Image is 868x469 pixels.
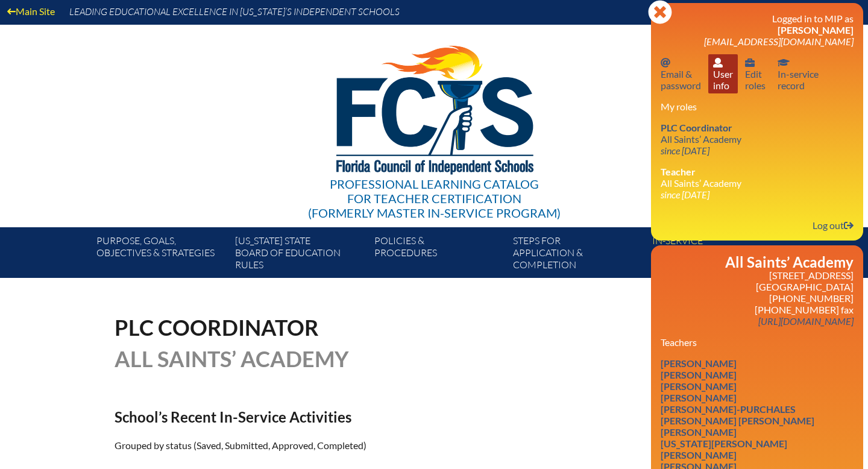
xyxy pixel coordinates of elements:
[115,345,349,372] span: All Saints’ Academy
[661,166,854,200] li: All Saints’ Academy
[656,367,741,383] a: [PERSON_NAME]
[656,378,741,394] a: [PERSON_NAME]
[2,3,60,19] a: Main Site
[370,232,508,278] a: Policies &Procedures
[704,36,854,47] span: [EMAIL_ADDRESS][DOMAIN_NAME]
[773,54,823,93] a: In-service recordIn-servicerecord
[656,119,746,159] a: PLC Coordinator All Saints’ Academy since [DATE]
[656,435,858,463] a: [US_STATE][PERSON_NAME] [PERSON_NAME]
[753,313,858,329] a: [URL][DOMAIN_NAME]
[508,232,647,278] a: Steps forapplication & completion
[740,54,770,93] a: User infoEditroles
[656,424,741,440] a: [PERSON_NAME]
[92,232,230,278] a: Purpose, goals,objectives & strategies
[115,408,539,426] h2: School’s Recent In-Service Activities
[656,355,741,371] a: [PERSON_NAME]
[661,145,709,156] i: since [DATE]
[303,22,565,222] a: Professional Learning Catalog for Teacher Certification(formerly Master In-service Program)
[656,401,800,417] a: [PERSON_NAME]-Purchales
[656,54,706,93] a: Email passwordEmail &password
[661,166,696,177] span: Teacher
[656,389,741,406] a: [PERSON_NAME]
[808,217,858,233] a: Log outLog out
[347,191,521,206] span: for Teacher Certification
[661,58,670,68] svg: Email password
[708,54,738,93] a: User infoUserinfo
[308,177,561,220] div: Professional Learning Catalog (formerly Master In-service Program)
[647,232,786,278] a: In-servicecomponents
[661,269,854,327] p: [STREET_ADDRESS] [GEOGRAPHIC_DATA] [PHONE_NUMBER] [PHONE_NUMBER] fax
[115,438,539,453] p: Grouped by status (Saved, Submitted, Approved, Completed)
[661,122,732,133] span: PLC Coordinator
[115,314,319,341] span: PLC Coordinator
[713,58,723,68] svg: User info
[661,101,854,112] h3: My roles
[230,232,369,278] a: [US_STATE] StateBoard of Education rules
[656,412,819,429] a: [PERSON_NAME] [PERSON_NAME]
[778,58,790,68] svg: In-service record
[844,221,854,230] svg: Log out
[661,189,709,200] i: since [DATE]
[661,336,854,348] h3: Teachers
[661,13,854,47] h3: Logged in to MIP as
[661,255,854,269] h2: All Saints’ Academy
[310,25,559,189] img: FCISlogo221.eps
[778,24,854,36] span: [PERSON_NAME]
[745,58,755,68] svg: User info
